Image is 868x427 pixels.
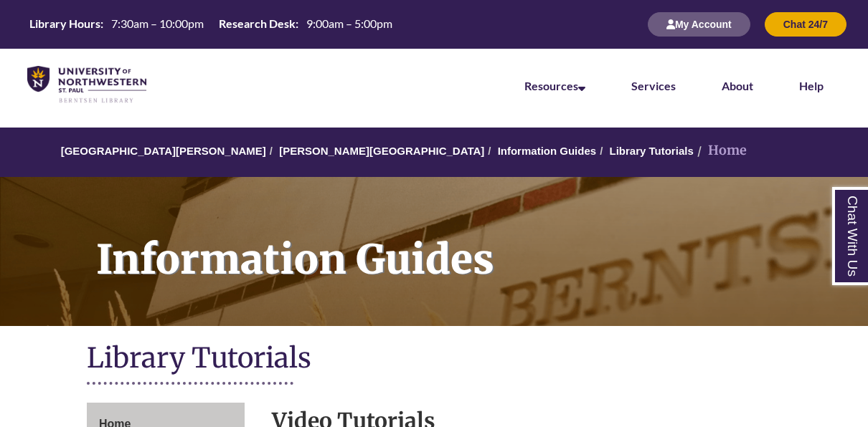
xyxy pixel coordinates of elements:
[61,145,266,157] a: [GEOGRAPHIC_DATA][PERSON_NAME]
[524,79,585,92] a: Resources
[213,16,301,32] th: Research Desk:
[648,12,750,37] button: My Account
[80,177,868,307] h1: Information Guides
[631,79,676,92] a: Services
[498,145,597,157] a: Information Guides
[799,79,824,92] a: Help
[27,66,146,103] img: UNWSP Library Logo
[24,16,105,32] th: Library Hours:
[111,16,204,30] span: 7:30am – 10:00pm
[306,16,392,30] span: 9:00am – 5:00pm
[279,145,484,157] a: [PERSON_NAME][GEOGRAPHIC_DATA]
[24,16,398,33] a: Hours Today
[648,18,750,30] a: My Account
[87,340,781,378] h1: Library Tutorials
[765,12,846,37] button: Chat 24/7
[609,145,693,157] a: Library Tutorials
[722,79,753,92] a: About
[24,16,398,32] table: Hours Today
[694,140,747,161] li: Home
[765,18,846,30] a: Chat 24/7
